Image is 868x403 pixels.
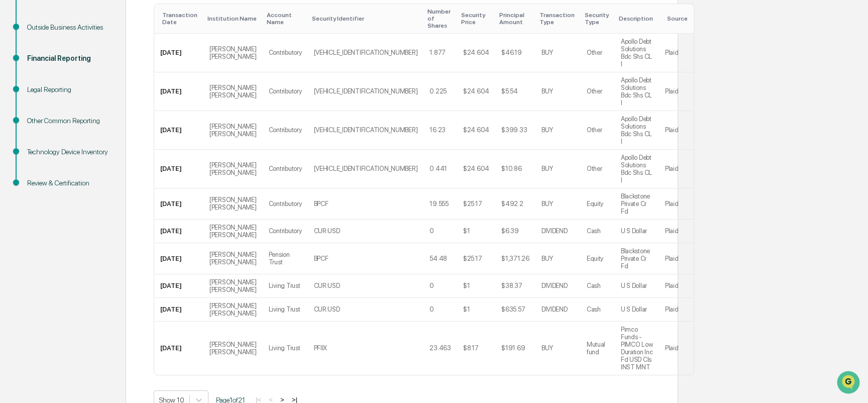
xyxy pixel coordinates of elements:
td: [DATE] [154,220,203,243]
a: Powered byPylon [71,170,122,178]
div: $24.604 [463,49,489,56]
div: $38.37 [501,282,522,289]
iframe: Open customer support [836,370,863,397]
div: Other Common Reporting [27,116,110,126]
div: U S Dollar [621,227,647,235]
td: Contributory [263,34,308,72]
div: U S Dollar [621,306,647,313]
td: Plaid [659,72,694,111]
div: Toggle SortBy [427,8,453,29]
div: We're available if you need us! [34,87,127,95]
div: BUY [541,200,553,208]
td: Plaid [659,150,694,188]
div: Equity [587,255,603,262]
div: [VEHICLE_IDENTIFICATION_NUMBER] [314,126,418,134]
div: $191.69 [501,344,525,352]
td: Living Trust [263,298,308,322]
td: [DATE] [154,274,203,298]
div: $10.86 [501,165,521,172]
div: 1.877 [429,49,446,56]
div: [PERSON_NAME] [PERSON_NAME] [209,161,257,176]
div: [PERSON_NAME] [PERSON_NAME] [209,341,257,356]
td: Plaid [659,34,694,72]
div: CUR:USD [314,227,340,235]
div: Toggle SortBy [619,15,655,22]
div: [PERSON_NAME] [PERSON_NAME] [209,302,257,317]
td: Living Trust [263,322,308,375]
div: DIVIDEND [541,282,568,289]
div: $25.17 [463,200,482,208]
div: [PERSON_NAME] [PERSON_NAME] [209,251,257,266]
td: Plaid [659,188,694,220]
div: Other [587,49,602,56]
div: BUY [541,165,553,172]
div: $492.2 [501,200,523,208]
div: Review & Certification [27,178,110,188]
div: Other [587,165,602,172]
div: Toggle SortBy [207,15,259,22]
div: 19.555 [429,200,448,208]
td: [DATE] [154,111,203,150]
div: Apollo Debt Solutions Bdc Shs CL I [621,154,653,184]
div: DIVIDEND [541,227,568,235]
span: Data Lookup [20,146,63,156]
td: Plaid [659,298,694,322]
div: Outside Business Activities [27,22,110,33]
td: Plaid [659,111,694,150]
p: How can we help? [10,21,183,37]
div: $399.33 [501,126,527,134]
div: $6.39 [501,227,519,235]
div: Toggle SortBy [667,15,690,22]
td: Contributory [263,188,308,220]
button: Start new chat [171,80,183,92]
td: [DATE] [154,322,203,375]
div: [VEHICLE_IDENTIFICATION_NUMBER] [314,87,418,95]
td: [DATE] [154,188,203,220]
div: $24.604 [463,126,489,134]
div: BPCF [314,255,329,262]
div: [PERSON_NAME] [PERSON_NAME] [209,84,257,99]
div: Blackstone Private Cr Fd [621,192,653,215]
span: Attestations [83,127,125,137]
td: Plaid [659,243,694,274]
a: 🖐️Preclearance [6,123,69,141]
div: Other [587,126,602,134]
div: DIVIDEND [541,306,568,313]
div: Toggle SortBy [461,12,491,26]
div: $24.604 [463,165,489,172]
div: 🖐️ [10,128,18,136]
div: Apollo Debt Solutions Bdc Shs CL I [621,115,653,145]
div: Cash [587,227,601,235]
div: 0.225 [429,87,447,95]
td: Contributory [263,72,308,111]
td: Plaid [659,220,694,243]
div: CUR:USD [314,306,340,313]
td: [DATE] [154,34,203,72]
td: Contributory [263,111,308,150]
div: Toggle SortBy [499,12,531,26]
div: $46.19 [501,49,521,56]
div: $1 [463,282,470,289]
a: 🔎Data Lookup [6,142,67,160]
div: BUY [541,126,553,134]
div: $8.17 [463,344,479,352]
div: Equity [587,200,603,208]
td: [DATE] [154,150,203,188]
span: Pylon [100,170,122,178]
div: 23.463 [429,344,451,352]
div: 🔎 [10,147,18,155]
div: Toggle SortBy [585,12,611,26]
div: Toggle SortBy [267,12,304,26]
div: 🗄️ [73,128,81,136]
div: 16.23 [429,126,446,134]
div: $5.54 [501,87,518,95]
td: Living Trust [263,274,308,298]
div: [PERSON_NAME] [PERSON_NAME] [209,123,257,138]
div: [VEHICLE_IDENTIFICATION_NUMBER] [314,49,418,56]
td: [DATE] [154,298,203,322]
div: BUY [541,255,553,262]
div: BPCF [314,200,329,208]
div: 54.48 [429,255,447,262]
div: Start new chat [34,77,165,87]
div: Toggle SortBy [162,12,199,26]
